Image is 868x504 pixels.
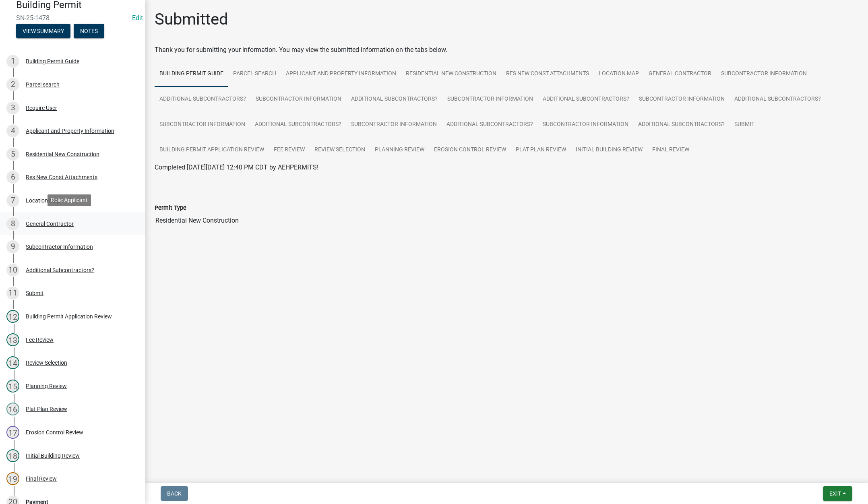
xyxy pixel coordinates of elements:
div: 7 [6,194,19,207]
div: Submit [26,290,43,296]
span: SN-25-1478 [16,14,129,22]
div: 8 [6,217,19,230]
div: 16 [6,403,19,415]
div: Erosion Control Review [26,430,83,435]
a: Subcontractor Information [251,87,346,112]
wm-modal-confirm: Edit Application Number [132,14,143,22]
a: Review Selection [310,137,370,163]
div: Location Map [26,198,60,203]
label: Permit Type [155,205,186,211]
a: Fee Review [269,137,310,163]
div: Final Review [26,476,57,481]
button: Notes [74,24,104,38]
wm-modal-confirm: Notes [74,28,104,35]
div: Fee Review [26,337,54,343]
div: 2 [6,78,19,91]
div: Additional Subcontractors? [26,267,94,273]
a: Building Permit Guide [155,61,228,87]
a: General Contractor [644,61,716,87]
a: Additional Subcontractors? [633,112,730,138]
a: Additional Subcontractors? [250,112,346,138]
div: Require User [26,105,57,111]
div: 6 [6,171,19,184]
a: Subcontractor Information [442,87,538,112]
a: Subcontractor Information [155,112,250,138]
a: Submit [730,112,759,138]
a: Res New Const Attachments [501,61,594,87]
a: Parcel search [228,61,281,87]
a: Subcontractor Information [716,61,812,87]
div: Subcontractor Information [26,244,93,250]
a: Erosion Control Review [429,137,511,163]
a: Additional Subcontractors? [346,87,442,112]
div: Thank you for submitting your information. You may view the submitted information on the tabs below. [155,45,858,55]
div: 14 [6,356,19,369]
a: Subcontractor Information [538,112,633,138]
span: Back [167,490,182,497]
a: Location Map [594,61,644,87]
div: 9 [6,240,19,253]
div: 3 [6,101,19,114]
button: Exit [823,486,852,501]
div: 17 [6,426,19,439]
a: Additional Subcontractors? [538,87,634,112]
div: 5 [6,148,19,161]
h1: Submitted [155,10,228,29]
a: Residential New Construction [401,61,501,87]
div: General Contractor [26,221,74,227]
div: Building Permit Guide [26,58,79,64]
div: 11 [6,287,19,300]
div: 10 [6,264,19,277]
div: Plat Plan Review [26,406,67,412]
a: Plat Plan Review [511,137,571,163]
div: Parcel search [26,82,60,87]
a: Applicant and Property Information [281,61,401,87]
span: Exit [829,490,841,497]
div: 4 [6,124,19,137]
div: 1 [6,55,19,68]
div: 12 [6,310,19,323]
div: Applicant and Property Information [26,128,114,134]
div: 18 [6,449,19,462]
div: 13 [6,333,19,346]
wm-modal-confirm: Summary [16,28,70,35]
button: View Summary [16,24,70,38]
a: Initial Building Review [571,137,647,163]
div: Res New Const Attachments [26,174,97,180]
a: Additional Subcontractors? [155,87,251,112]
button: Back [161,486,188,501]
div: Initial Building Review [26,453,80,459]
div: 19 [6,472,19,485]
div: 15 [6,380,19,392]
span: Completed [DATE][DATE] 12:40 PM CDT by AEHPERMITS! [155,163,318,171]
a: Subcontractor Information [346,112,442,138]
a: Additional Subcontractors? [730,87,826,112]
div: Planning Review [26,383,67,389]
div: Residential New Construction [26,151,99,157]
a: Planning Review [370,137,429,163]
div: Building Permit Application Review [26,314,112,319]
a: Building Permit Application Review [155,137,269,163]
a: Final Review [647,137,694,163]
div: Role: Applicant [48,194,91,206]
a: Additional Subcontractors? [442,112,538,138]
div: Review Selection [26,360,67,366]
a: Subcontractor Information [634,87,730,112]
a: Edit [132,14,143,22]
